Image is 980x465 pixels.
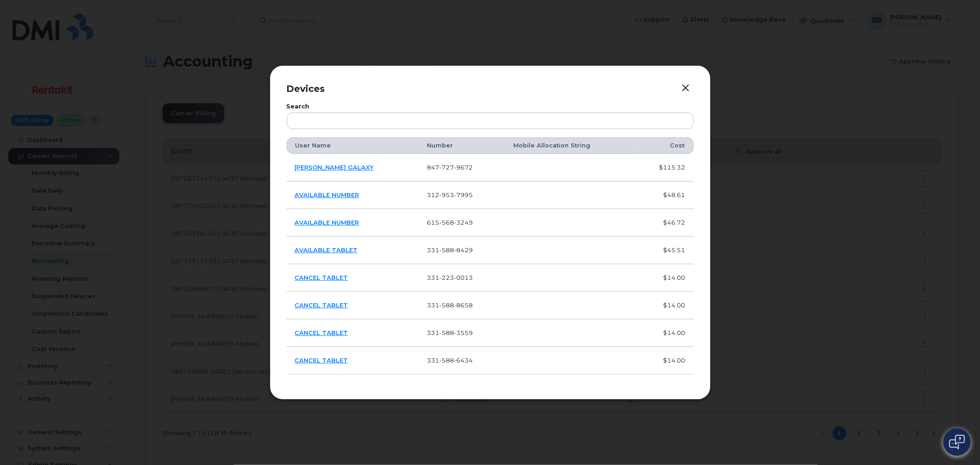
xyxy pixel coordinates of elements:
[439,357,454,364] span: 588
[295,246,358,254] a: AVAILABLE TABLET
[454,329,473,336] span: 3559
[295,219,359,226] a: AVAILABLE NUMBER
[454,274,473,281] span: 0013
[427,191,473,198] span: 312
[454,164,473,171] span: 9672
[427,274,473,281] span: 331
[454,301,473,309] span: 8658
[439,219,454,226] span: 568
[427,357,473,364] span: 331
[949,435,965,449] img: Open chat
[419,137,505,154] th: Number
[439,164,454,171] span: 727
[634,237,694,264] td: $45.51
[634,154,694,181] td: $115.32
[634,181,694,209] td: $48.61
[454,357,473,364] span: 6434
[634,319,694,347] td: $14.00
[427,164,473,171] span: 847
[439,274,454,281] span: 223
[634,347,694,374] td: $14.00
[634,264,694,292] td: $14.00
[427,219,473,226] span: 615
[454,246,473,254] span: 8429
[295,274,348,281] a: CANCEL TABLET
[505,137,634,154] th: Mobile Allocation String
[634,209,694,237] td: $46.72
[295,357,348,364] a: CANCEL TABLET
[295,301,348,309] a: CANCEL TABLET
[287,137,419,154] th: User Name
[427,246,473,254] span: 331
[439,301,454,309] span: 588
[634,292,694,319] td: $14.00
[427,329,473,336] span: 331
[454,219,473,226] span: 3249
[439,191,454,198] span: 953
[439,329,454,336] span: 588
[295,329,348,336] a: CANCEL TABLET
[295,191,359,198] a: AVAILABLE NUMBER
[454,191,473,198] span: 7995
[634,137,694,154] th: Cost
[439,246,454,254] span: 588
[295,164,374,171] a: [PERSON_NAME] GALAXY
[427,301,473,309] span: 331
